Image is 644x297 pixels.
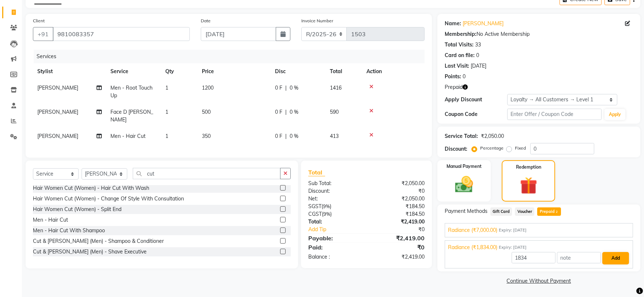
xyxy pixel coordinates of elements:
[445,41,474,49] div: Total Visits:
[303,243,366,252] div: Paid:
[330,109,339,115] span: 590
[308,211,322,217] span: CGST
[290,84,298,92] span: 0 %
[202,109,211,115] span: 500
[303,234,366,243] div: Payable:
[110,133,146,139] span: Men - Hair Cut
[37,84,78,91] span: [PERSON_NAME]
[447,163,482,170] label: Manual Payment
[499,227,527,233] span: Expiry: [DATE]
[445,30,633,38] div: No Active Membership
[507,109,602,120] input: Enter Offer / Coupon Code
[106,63,161,80] th: Service
[275,132,282,140] span: 0 F
[110,84,152,99] span: Men - Root Touch Up
[449,174,479,195] img: _cash.svg
[33,18,45,24] label: Client
[445,73,461,80] div: Points:
[445,145,467,153] div: Discount:
[197,63,271,80] th: Price
[366,180,430,187] div: ₹2,050.00
[323,203,330,209] span: 9%
[33,248,147,256] div: Cut & [PERSON_NAME] (Men) - Shave Executive
[537,207,561,216] span: Prepaid
[471,62,486,70] div: [DATE]
[285,84,287,92] span: |
[366,243,430,252] div: ₹0
[480,145,504,151] label: Percentage
[512,252,556,263] input: Amount
[475,41,481,49] div: 33
[110,109,153,123] span: Face D [PERSON_NAME]
[463,20,504,27] a: [PERSON_NAME]
[165,133,168,139] span: 1
[33,227,105,234] div: Men - Hair Cut With Shampoo
[445,30,477,38] div: Membership:
[323,211,330,217] span: 9%
[476,52,479,59] div: 0
[366,253,430,261] div: ₹2,419.00
[605,109,625,120] button: Apply
[285,108,287,116] span: |
[366,218,430,226] div: ₹2,419.00
[377,226,430,233] div: ₹0
[499,244,527,251] span: Expiry: [DATE]
[439,277,639,285] a: Continue Without Payment
[271,63,325,80] th: Disc
[303,180,366,187] div: Sub Total:
[308,169,325,176] span: Total
[515,207,534,216] span: Voucher
[445,83,463,91] span: Prepaid
[516,164,541,170] label: Redemption
[303,253,366,261] div: Balance :
[290,132,298,140] span: 0 %
[165,84,168,91] span: 1
[366,195,430,203] div: ₹2,050.00
[448,244,497,251] span: Radiance (₹1,834.00)
[463,73,466,80] div: 0
[303,203,366,210] div: ( )
[303,195,366,203] div: Net:
[33,195,184,203] div: Hair Women Cut (Women) - Change Of Style With Consultation
[303,187,366,195] div: Discount:
[202,84,214,91] span: 1200
[366,234,430,243] div: ₹2,419.00
[445,52,475,59] div: Card on file:
[325,63,362,80] th: Total
[515,175,543,196] img: _gift.svg
[33,216,68,224] div: Men - Hair Cut
[445,62,469,70] div: Last Visit:
[557,252,601,263] input: note
[303,218,366,226] div: Total:
[285,132,287,140] span: |
[165,109,168,115] span: 1
[301,18,333,24] label: Invoice Number
[303,210,366,218] div: ( )
[33,206,121,213] div: Hair Women Cut (Women) - Split End
[366,210,430,218] div: ₹184.50
[34,50,430,63] div: Services
[445,207,487,215] span: Payment Methods
[202,133,211,139] span: 350
[33,237,164,245] div: Cut & [PERSON_NAME] (Men) - Shampoo & Conditioner
[275,108,282,116] span: 0 F
[481,132,504,140] div: ₹2,050.00
[555,210,559,214] span: 2
[445,110,508,118] div: Coupon Code
[490,207,512,216] span: Gift Card
[445,132,478,140] div: Service Total:
[445,96,508,104] div: Apply Discount
[37,109,78,115] span: [PERSON_NAME]
[33,63,106,80] th: Stylist
[290,108,298,116] span: 0 %
[515,145,526,151] label: Fixed
[33,184,149,192] div: Hair Women Cut (Women) - Hair Cut With Wash
[308,203,321,210] span: SGST
[275,84,282,92] span: 0 F
[330,84,342,91] span: 1416
[53,27,190,41] input: Search by Name/Mobile/Email/Code
[366,187,430,195] div: ₹0
[161,63,197,80] th: Qty
[602,252,629,264] button: Add
[362,63,425,80] th: Action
